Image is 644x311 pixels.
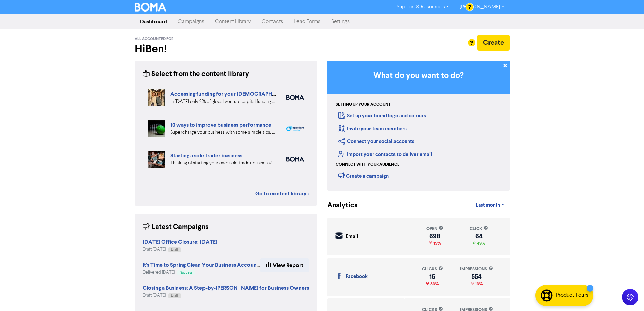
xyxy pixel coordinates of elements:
a: Lead Forms [288,15,326,28]
img: boma [286,95,304,100]
img: BOMA Logo [135,3,166,12]
img: spotlight [286,126,304,131]
a: Support & Resources [391,2,454,13]
button: Create [477,35,510,51]
a: View Report [260,258,309,272]
span: Success [180,271,192,274]
strong: Closing a Business: A Step-by-[PERSON_NAME] for Business Owners [143,285,309,291]
div: Supercharge your business with some simple tips. Eliminate distractions & bad customers, get a pl... [170,129,276,136]
a: Import your contacts to deliver email [338,151,432,158]
h2: Hi Ben ! [135,43,317,55]
a: Settings [326,15,355,28]
span: 33% [429,281,439,287]
div: Latest Campaigns [143,222,209,232]
div: In 2024 only 2% of global venture capital funding went to female-only founding teams. We highligh... [170,98,276,105]
div: 554 [460,274,493,280]
span: 13% [474,281,483,287]
a: Invite your team members [338,126,407,132]
div: 64 [470,234,488,239]
a: Contacts [256,15,288,28]
strong: [DATE] Office Closure: [DATE] [143,239,217,245]
span: 15% [432,241,441,246]
h3: What do you want to do? [337,71,500,81]
div: Getting Started in BOMA [327,61,510,191]
div: Select from the content library [143,69,249,80]
span: 49% [476,241,485,246]
a: Connect your social accounts [338,138,414,145]
span: Last month [476,202,500,208]
div: open [426,226,443,232]
span: All Accounted For [135,37,173,41]
strong: It’s Time to Spring Clean Your Business Accounts! [143,262,262,268]
a: Set up your brand logo and colours [338,113,426,119]
a: 10 ways to improve business performance [170,121,271,128]
div: Draft [DATE] [143,292,309,299]
div: Thinking of starting your own sole trader business? The Sole Trader Toolkit from the Ministry of ... [170,160,276,167]
a: [DATE] Office Closure: [DATE] [143,240,217,245]
div: Facebook [345,273,368,281]
a: It’s Time to Spring Clean Your Business Accounts! [143,263,262,268]
div: Connect with your audience [336,162,399,168]
div: Create a campaign [338,171,389,181]
iframe: Chat Widget [610,279,644,311]
div: Draft [DATE] [143,246,217,253]
div: Email [345,233,358,241]
div: 16 [422,274,443,280]
span: Draft [171,248,178,251]
a: Dashboard [135,15,172,28]
div: Analytics [327,200,349,211]
a: Starting a sole trader business [170,152,242,159]
img: boma [286,157,304,162]
div: Delivered [DATE] [143,269,260,276]
a: Campaigns [172,15,210,28]
div: click [470,226,488,232]
a: Accessing funding for your [DEMOGRAPHIC_DATA]-led businesses [170,91,335,97]
div: 698 [426,234,443,239]
a: Go to content library > [255,190,309,198]
a: Closing a Business: A Step-by-[PERSON_NAME] for Business Owners [143,286,309,291]
a: [PERSON_NAME] [454,2,509,13]
span: Draft [171,294,178,297]
a: Content Library [210,15,256,28]
div: clicks [422,266,443,272]
a: Last month [470,199,509,212]
div: Setting up your account [336,102,391,108]
div: impressions [460,266,493,272]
